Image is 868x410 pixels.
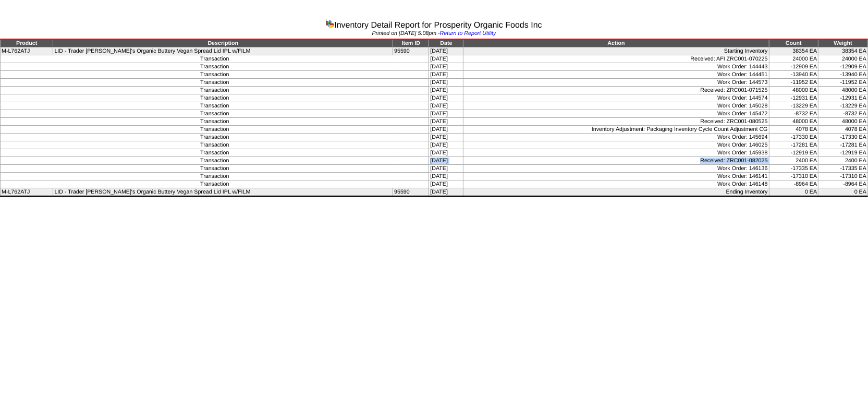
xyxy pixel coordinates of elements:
[393,47,429,55] td: 95590
[1,94,429,102] td: Transaction
[818,173,868,180] td: -17310 EA
[1,87,429,94] td: Transaction
[463,39,769,47] td: Action
[429,149,463,157] td: [DATE]
[393,39,429,47] td: Item ID
[429,79,463,87] td: [DATE]
[429,157,463,165] td: [DATE]
[818,79,868,87] td: -11952 EA
[463,102,769,110] td: Work Order: 145028
[769,39,818,47] td: Count
[393,188,429,197] td: 95590
[1,39,53,47] td: Product
[326,19,334,28] img: graph.gif
[818,126,868,134] td: 4078 EA
[1,141,429,149] td: Transaction
[463,47,769,55] td: Starting Inventory
[1,110,429,118] td: Transaction
[463,157,769,165] td: Received: ZRC001-082025
[818,63,868,71] td: -12909 EA
[429,118,463,126] td: [DATE]
[769,141,818,149] td: -17281 EA
[429,110,463,118] td: [DATE]
[429,71,463,79] td: [DATE]
[818,141,868,149] td: -17281 EA
[769,165,818,173] td: -17335 EA
[463,134,769,141] td: Work Order: 145694
[429,173,463,180] td: [DATE]
[769,134,818,141] td: -17330 EA
[429,102,463,110] td: [DATE]
[818,87,868,94] td: 48000 EA
[463,79,769,87] td: Work Order: 144573
[429,180,463,188] td: [DATE]
[818,94,868,102] td: -12931 EA
[1,173,429,180] td: Transaction
[769,87,818,94] td: 48000 EA
[818,47,868,55] td: 38354 EA
[463,173,769,180] td: Work Order: 146141
[463,141,769,149] td: Work Order: 146025
[463,110,769,118] td: Work Order: 145472
[769,102,818,110] td: -13229 EA
[818,102,868,110] td: -13229 EA
[769,55,818,63] td: 24000 EA
[769,71,818,79] td: -13940 EA
[53,188,393,197] td: LID - Trader [PERSON_NAME]'s Organic Buttery Vegan Spread Lid IPL w/FILM
[818,134,868,141] td: -17330 EA
[463,180,769,188] td: Work Order: 146148
[429,39,463,47] td: Date
[463,126,769,134] td: Inventory Adjustment: Packaging Inventory Cycle Count Adjustment CG
[53,39,393,47] td: Description
[769,94,818,102] td: -12931 EA
[818,157,868,165] td: 2400 EA
[429,94,463,102] td: [DATE]
[1,118,429,126] td: Transaction
[1,134,429,141] td: Transaction
[463,188,769,197] td: Ending Inventory
[429,141,463,149] td: [DATE]
[463,165,769,173] td: Work Order: 146136
[463,55,769,63] td: Received: AFI ZRC001-070225
[1,165,429,173] td: Transaction
[440,30,496,37] a: Return to Report Utility
[818,188,868,197] td: 0 EA
[769,173,818,180] td: -17310 EA
[769,180,818,188] td: -8964 EA
[463,118,769,126] td: Received: ZRC001-080525
[429,188,463,197] td: [DATE]
[463,87,769,94] td: Received: ZRC001-071525
[769,157,818,165] td: 2400 EA
[463,94,769,102] td: Work Order: 144574
[818,55,868,63] td: 24000 EA
[1,180,429,188] td: Transaction
[1,47,53,55] td: M-L762ATJ
[769,63,818,71] td: -12909 EA
[429,47,463,55] td: [DATE]
[429,126,463,134] td: [DATE]
[429,134,463,141] td: [DATE]
[818,165,868,173] td: -17335 EA
[1,188,53,197] td: M-L762ATJ
[1,71,429,79] td: Transaction
[1,149,429,157] td: Transaction
[1,102,429,110] td: Transaction
[429,55,463,63] td: [DATE]
[463,71,769,79] td: Work Order: 144451
[818,149,868,157] td: -12919 EA
[463,149,769,157] td: Work Order: 145938
[463,63,769,71] td: Work Order: 144443
[769,118,818,126] td: 48000 EA
[818,118,868,126] td: 48000 EA
[429,63,463,71] td: [DATE]
[429,87,463,94] td: [DATE]
[769,126,818,134] td: 4078 EA
[769,188,818,197] td: 0 EA
[1,63,429,71] td: Transaction
[818,39,868,47] td: Weight
[818,71,868,79] td: -13940 EA
[769,110,818,118] td: -8732 EA
[1,126,429,134] td: Transaction
[818,180,868,188] td: -8964 EA
[1,79,429,87] td: Transaction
